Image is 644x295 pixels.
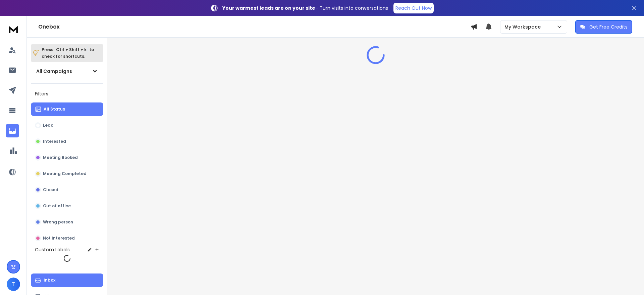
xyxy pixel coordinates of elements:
[31,167,103,180] button: Meeting Completed
[589,24,628,30] p: Get Free Credits
[44,278,55,283] p: Inbox
[35,246,70,253] h3: Custom Labels
[222,5,388,11] p: – Turn visits into conversations
[31,231,103,245] button: Not Interested
[31,102,103,116] button: All Status
[31,65,103,78] button: All Campaigns
[38,23,471,31] h1: Onebox
[36,68,72,75] h1: All Campaigns
[7,278,20,291] button: T
[44,107,65,112] p: All Status
[43,187,58,193] p: Closed
[7,23,20,35] img: logo
[43,203,71,209] p: Out of office
[31,215,103,229] button: Wrong person
[43,219,73,225] p: Wrong person
[55,46,88,53] span: Ctrl + Shift + k
[43,155,78,160] p: Meeting Booked
[43,171,87,176] p: Meeting Completed
[504,24,543,30] p: My Workspace
[31,151,103,164] button: Meeting Booked
[31,89,103,98] h3: Filters
[393,3,434,13] a: Reach Out Now
[43,236,75,241] p: Not Interested
[31,183,103,197] button: Closed
[42,46,94,60] p: Press to check for shortcuts.
[31,273,103,287] button: Inbox
[31,119,103,132] button: Lead
[43,139,66,144] p: Interested
[222,5,315,11] strong: Your warmest leads are on your site
[31,199,103,213] button: Out of office
[575,20,632,34] button: Get Free Credits
[31,135,103,148] button: Interested
[395,5,432,11] p: Reach Out Now
[43,123,54,128] p: Lead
